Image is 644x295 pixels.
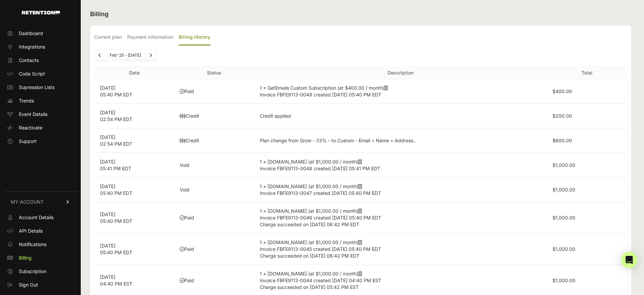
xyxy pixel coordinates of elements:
[174,202,254,234] td: Paid
[621,252,637,268] div: Open Intercom Messenger
[19,138,37,145] span: Support
[4,28,77,39] a: Dashboard
[4,266,77,277] a: Subscription
[4,253,77,263] a: Billing
[19,70,45,77] span: Code Script
[22,11,60,14] img: Retention.com
[100,158,169,172] p: [DATE] 05:41 PM EDT
[4,191,77,212] a: MY ACCOUNT
[552,162,575,168] label: $1,000.00
[174,128,254,153] td: Credit
[11,199,44,205] span: MY ACCOUNT
[100,274,169,287] p: [DATE] 04:40 PM EST
[19,57,39,64] span: Contacts
[260,166,380,171] span: Invoice FBFE9113-0048 created [DATE] 05:41 PM EDT
[260,190,381,196] span: Invoice FBFE9113-0047 created [DATE] 05:40 PM EDT
[105,53,145,58] li: Feb '25 - [DATE]
[254,79,547,104] td: 1 × GetEmails Custom Subscription (at $400.00 / month)
[174,153,254,178] td: Void
[4,82,77,93] a: Supression Lists
[4,136,77,147] a: Support
[254,178,547,202] td: 1 × [DOMAIN_NAME] (at $1,000.00 / month)
[174,67,254,79] th: Status
[100,109,169,123] p: [DATE] 02:54 PM EDT
[127,30,173,46] label: Payment Information
[254,153,547,178] td: 1 × [DOMAIN_NAME] (at $1,000.00 / month)
[260,92,381,97] span: Invoice FBFE9113-0049 created [DATE] 05:40 PM EDT
[90,9,631,19] h2: Billing
[95,50,105,61] a: Previous
[260,222,359,227] span: Charge succeeded on [DATE] 06:42 PM EDT
[4,122,77,133] a: Reactivate
[19,214,53,221] span: Account Details
[174,178,254,202] td: Void
[552,187,575,193] label: $1,000.00
[179,30,210,46] label: Billing History
[19,268,46,275] span: Subscription
[260,246,381,252] span: Invoice FBFE9113-0045 created [DATE] 05:40 PM EDT
[547,67,627,79] th: Total
[552,215,575,220] label: $1,000.00
[260,277,381,283] span: Invoice FBFE9113-0044 created [DATE] 04:40 PM EST
[260,284,359,290] span: Charge succeeded on [DATE] 05:42 PM EST
[174,79,254,104] td: Paid
[19,241,46,248] span: Notifications
[254,234,547,265] td: 1 × [DOMAIN_NAME] (at $1,000.00 / month)
[254,104,547,128] td: Credit applied
[552,113,572,119] label: $200.00
[4,41,77,52] a: Integrations
[145,50,156,61] a: Next
[174,104,254,128] td: Credit
[100,242,169,256] p: [DATE] 05:40 PM EDT
[254,128,547,153] td: Plan change from Grow - 33% - to Custom - Email + Name + Address..
[19,255,32,261] span: Billing
[19,97,34,104] span: Trends
[4,55,77,66] a: Contacts
[19,111,47,118] span: Event Details
[100,183,169,197] p: [DATE] 05:40 PM EDT
[19,43,45,50] span: Integrations
[4,239,77,250] a: Notifications
[19,282,38,288] span: Sign Out
[4,212,77,223] a: Account Details
[552,88,572,94] label: $400.00
[552,246,575,252] label: $1,000.00
[260,253,359,259] span: Charge succeeded on [DATE] 06:42 PM EDT
[94,30,122,46] label: Current plan
[100,85,169,98] p: [DATE] 05:40 PM EDT
[4,109,77,120] a: Event Details
[4,95,77,106] a: Trends
[19,228,43,234] span: API Details
[4,226,77,236] a: API Details
[254,67,547,79] th: Description
[552,277,575,283] label: $1,000.00
[100,134,169,147] p: [DATE] 02:54 PM EDT
[19,124,42,131] span: Reactivate
[4,279,77,290] a: Sign Out
[100,211,169,225] p: [DATE] 05:40 PM EDT
[254,202,547,234] td: 1 × [DOMAIN_NAME] (at $1,000.00 / month)
[552,138,572,143] label: $600.00
[95,67,174,79] th: Date
[19,84,55,91] span: Supression Lists
[19,30,43,37] span: Dashboard
[174,234,254,265] td: Paid
[260,215,381,220] span: Invoice FBFE9113-0046 created [DATE] 05:40 PM EDT
[4,68,77,79] a: Code Script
